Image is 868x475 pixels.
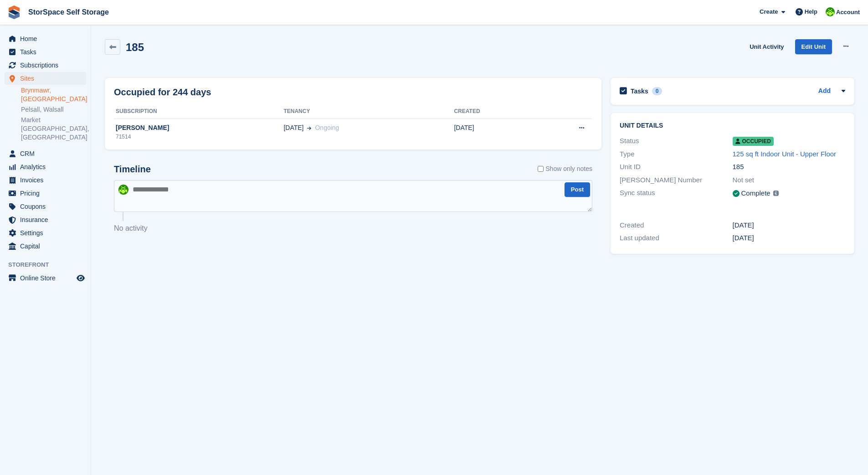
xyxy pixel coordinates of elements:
[20,46,75,58] span: Tasks
[5,213,86,226] a: menu
[7,5,21,19] img: stora-icon-8386f47178a22dfd0bd8f6a31ec36ba5ce8667c1dd55bd0f319d3a0aa187defe.svg
[620,122,845,129] h2: Unit details
[5,72,86,85] a: menu
[826,7,835,16] img: paul catt
[620,220,732,231] div: Created
[20,213,75,226] span: Insurance
[20,147,75,160] span: CRM
[620,162,732,172] div: Unit ID
[741,188,770,199] div: Complete
[795,39,832,54] a: Edit Unit
[283,123,303,133] span: [DATE]
[20,187,75,200] span: Pricing
[114,133,283,141] div: 71514
[5,272,86,284] a: menu
[5,227,86,239] a: menu
[836,8,860,17] span: Account
[8,260,91,269] span: Storefront
[760,7,778,16] span: Create
[746,39,787,54] a: Unit Activity
[538,164,592,174] label: Show only notes
[620,136,732,146] div: Status
[114,104,283,119] th: Subscription
[773,191,779,196] img: icon-info-grey-7440780725fd019a000dd9b08b2336e03edf1995a4989e88bcd33f0948082b44.svg
[21,116,86,142] a: Market [GEOGRAPHIC_DATA], [GEOGRAPHIC_DATA]
[20,59,75,72] span: Subscriptions
[114,85,211,99] h2: Occupied for 244 days
[126,41,144,53] h2: 185
[454,104,534,119] th: Created
[5,160,86,173] a: menu
[5,59,86,72] a: menu
[5,32,86,45] a: menu
[20,174,75,186] span: Invoices
[652,87,663,95] div: 0
[114,123,283,133] div: [PERSON_NAME]
[114,223,592,234] p: No activity
[5,187,86,200] a: menu
[733,137,774,146] span: Occupied
[805,7,817,16] span: Help
[25,5,113,20] a: StorSpace Self Storage
[75,273,86,284] a: Preview store
[20,32,75,45] span: Home
[21,105,86,114] a: Pelsall, Walsall
[5,147,86,160] a: menu
[5,174,86,186] a: menu
[733,150,837,158] a: 125 sq ft Indoor Unit - Upper Floor
[454,119,534,146] td: [DATE]
[20,240,75,253] span: Capital
[631,87,648,95] h2: Tasks
[5,200,86,213] a: menu
[315,124,339,131] span: Ongoing
[818,86,831,97] a: Add
[5,240,86,253] a: menu
[118,185,128,195] img: paul catt
[620,233,732,243] div: Last updated
[733,162,845,172] div: 185
[283,104,454,119] th: Tenancy
[620,149,732,160] div: Type
[20,72,75,85] span: Sites
[20,160,75,173] span: Analytics
[538,164,544,174] input: Show only notes
[565,182,590,197] button: Post
[21,86,86,103] a: Brynmawr, [GEOGRAPHIC_DATA]
[114,164,151,175] h2: Timeline
[5,46,86,58] a: menu
[733,233,845,243] div: [DATE]
[733,175,845,186] div: Not set
[620,188,732,199] div: Sync status
[620,175,732,186] div: [PERSON_NAME] Number
[20,272,75,284] span: Online Store
[20,227,75,239] span: Settings
[733,220,845,231] div: [DATE]
[20,200,75,213] span: Coupons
